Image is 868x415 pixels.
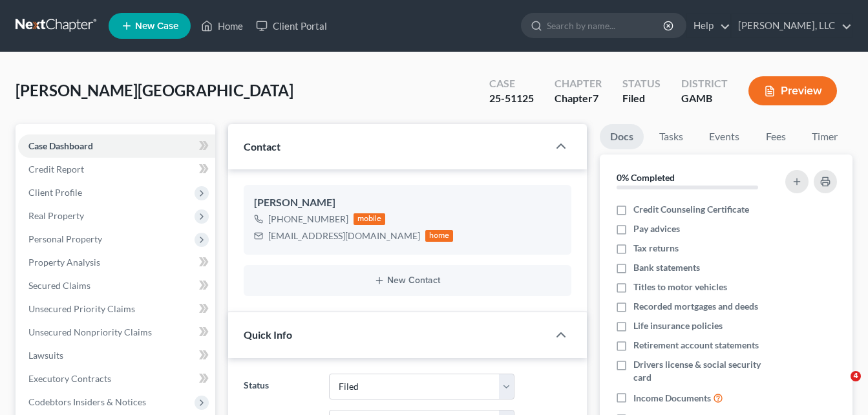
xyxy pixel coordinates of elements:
[354,213,386,225] div: mobile
[649,124,693,149] a: Tasks
[244,328,292,341] span: Quick Info
[28,373,111,384] span: Executory Contracts
[254,275,561,286] button: New Contact
[28,233,102,244] span: Personal Property
[633,339,759,352] span: Retirement account statements
[622,91,661,106] div: Filed
[555,76,602,91] div: Chapter
[18,367,215,390] a: Executory Contracts
[28,303,135,314] span: Unsecured Priority Claims
[633,203,749,216] span: Credit Counseling Certificate
[16,81,293,100] span: [PERSON_NAME][GEOGRAPHIC_DATA]
[28,326,152,337] span: Unsecured Nonpriority Claims
[28,164,84,175] span: Credit Report
[489,91,534,106] div: 25-51125
[801,124,848,149] a: Timer
[593,92,598,104] span: 7
[195,14,249,37] a: Home
[237,374,323,399] label: Status
[489,76,534,91] div: Case
[18,297,215,321] a: Unsecured Priority Claims
[28,350,63,361] span: Lawsuits
[547,14,665,37] input: Search by name...
[425,230,454,242] div: home
[633,392,711,405] span: Income Documents
[18,321,215,344] a: Unsecured Nonpriority Claims
[732,14,852,37] a: [PERSON_NAME], LLC
[681,76,728,91] div: District
[28,140,93,151] span: Case Dashboard
[633,222,680,235] span: Pay advices
[28,187,82,198] span: Client Profile
[18,134,215,158] a: Case Dashboard
[600,124,644,149] a: Docs
[681,91,728,106] div: GAMB
[18,158,215,181] a: Credit Report
[254,195,561,211] div: [PERSON_NAME]
[687,14,730,37] a: Help
[851,371,861,381] span: 4
[699,124,750,149] a: Events
[633,281,727,293] span: Titles to motor vehicles
[18,251,215,274] a: Property Analysis
[633,358,778,384] span: Drivers license & social security card
[28,210,84,221] span: Real Property
[633,261,700,274] span: Bank statements
[824,371,855,402] iframe: Intercom live chat
[633,242,679,255] span: Tax returns
[617,172,675,183] strong: 0% Completed
[622,76,661,91] div: Status
[28,257,100,268] span: Property Analysis
[18,344,215,367] a: Lawsuits
[268,213,348,226] div: [PHONE_NUMBER]
[748,76,837,105] button: Preview
[555,91,602,106] div: Chapter
[249,14,333,37] a: Client Portal
[28,280,90,291] span: Secured Claims
[244,140,281,153] span: Contact
[755,124,796,149] a: Fees
[28,396,146,407] span: Codebtors Insiders & Notices
[633,319,723,332] span: Life insurance policies
[633,300,758,313] span: Recorded mortgages and deeds
[18,274,215,297] a: Secured Claims
[268,229,420,242] div: [EMAIL_ADDRESS][DOMAIN_NAME]
[135,21,178,31] span: New Case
